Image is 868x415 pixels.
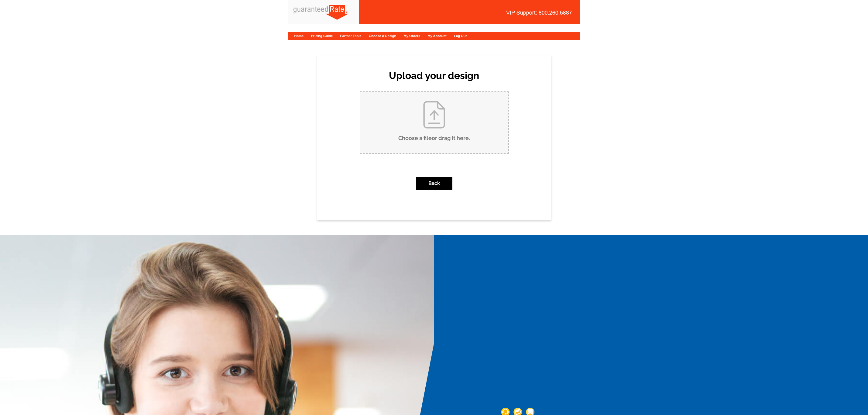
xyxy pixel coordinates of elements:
a: Partner Tools [340,34,361,38]
h2: Upload your design [354,70,515,81]
a: My Account [428,34,447,38]
button: Back [416,177,452,190]
a: My Orders [404,34,420,38]
a: Choose A Design [369,34,396,38]
a: Pricing Guide [311,34,333,38]
a: Log Out [454,34,467,38]
a: Home [294,34,304,38]
iframe: LiveChat chat widget [783,396,868,415]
